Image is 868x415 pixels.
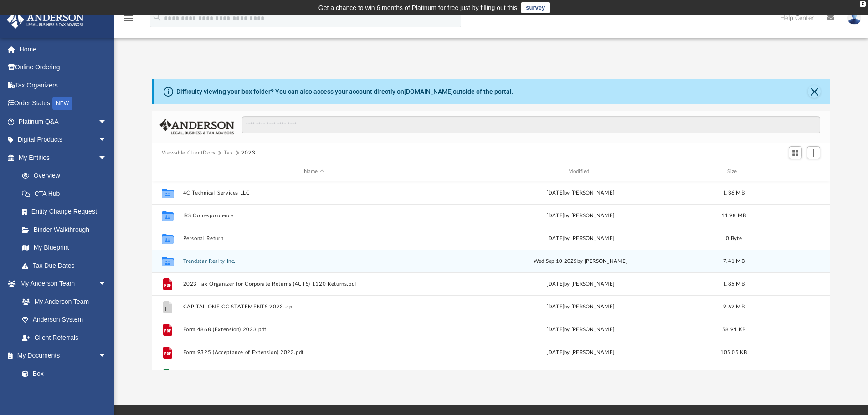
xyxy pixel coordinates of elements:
a: Client Referrals [13,328,116,347]
div: [DATE] by [PERSON_NAME] [449,325,712,333]
a: Anderson System [13,311,116,329]
div: Wed Sep 10 2025 by [PERSON_NAME] [449,257,712,265]
button: Tax [224,149,233,157]
button: IRS Correspondence [183,213,445,219]
div: Size [715,168,752,176]
a: CTA Hub [13,184,121,203]
button: CAPITAL ONE CC STATEMENTS 2023.zip [183,304,445,310]
a: Tax Due Dates [13,256,121,275]
div: id [156,168,179,176]
img: Anderson Advisors Platinum Portal [4,11,87,29]
span: 1.85 MB [723,281,745,286]
button: Form 4868 (Extension) 2023.pdf [183,327,445,333]
div: [DATE] by [PERSON_NAME] [449,234,712,242]
span: 58.94 KB [722,327,745,332]
span: 11.98 MB [721,213,746,218]
a: My Entitiesarrow_drop_down [6,149,121,167]
div: Modified [449,168,711,176]
a: menu [123,17,134,24]
div: close [860,1,866,7]
button: 4C Technical Services LLC [183,190,445,196]
a: My Anderson Team [13,292,112,311]
span: arrow_drop_down [98,131,116,149]
img: User Pic [847,11,861,25]
button: Switch to Grid View [789,146,802,159]
a: My Documentsarrow_drop_down [6,347,116,365]
a: Binder Walkthrough [13,220,121,239]
div: grid [152,181,831,370]
a: Order StatusNEW [6,94,121,113]
a: Digital Productsarrow_drop_down [6,131,121,149]
a: Online Ordering [6,58,121,77]
div: id [756,168,820,176]
button: Close [808,85,821,98]
span: 1.36 MB [723,190,745,195]
span: arrow_drop_down [98,113,116,131]
a: Tax Organizers [6,76,121,94]
button: Add [807,146,821,159]
a: [DOMAIN_NAME] [404,88,453,95]
div: [DATE] by [PERSON_NAME] [449,280,712,288]
input: Search files and folders [242,116,820,133]
button: 2023 [241,149,256,157]
span: arrow_drop_down [98,347,116,365]
div: Name [182,168,445,176]
i: search [152,12,162,22]
div: Get a chance to win 6 months of Platinum for free just by filling out this [318,2,518,13]
div: [DATE] by [PERSON_NAME] [449,302,712,311]
a: Meeting Minutes [13,383,116,401]
div: NEW [52,97,72,110]
button: Form 9325 (Acceptance of Extension) 2023.pdf [183,349,445,355]
a: survey [521,2,550,13]
a: My Blueprint [13,239,116,257]
button: Viewable-ClientDocs [162,149,216,157]
a: Home [6,40,121,58]
button: 2023 Tax Organizer for Corporate Returns (4CTS) 1120 Returns.pdf [183,281,445,287]
span: arrow_drop_down [98,275,116,293]
a: Platinum Q&Aarrow_drop_down [6,113,121,131]
div: [DATE] by [PERSON_NAME] [449,211,712,220]
a: Entity Change Request [13,203,121,221]
button: Trendstar Realty Inc. [183,258,445,264]
div: [DATE] by [PERSON_NAME] [449,189,712,197]
div: Difficulty viewing your box folder? You can also access your account directly on outside of the p... [176,87,514,97]
span: 0 Byte [726,236,742,241]
span: arrow_drop_down [98,149,116,167]
div: [DATE] by [PERSON_NAME] [449,348,712,356]
button: Personal Return [183,236,445,241]
span: 105.05 KB [720,349,747,354]
i: menu [123,13,134,24]
a: Box [13,364,112,383]
span: 9.62 MB [723,304,745,309]
a: My Anderson Teamarrow_drop_down [6,275,116,293]
a: Overview [13,167,121,185]
span: 7.41 MB [723,258,745,263]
